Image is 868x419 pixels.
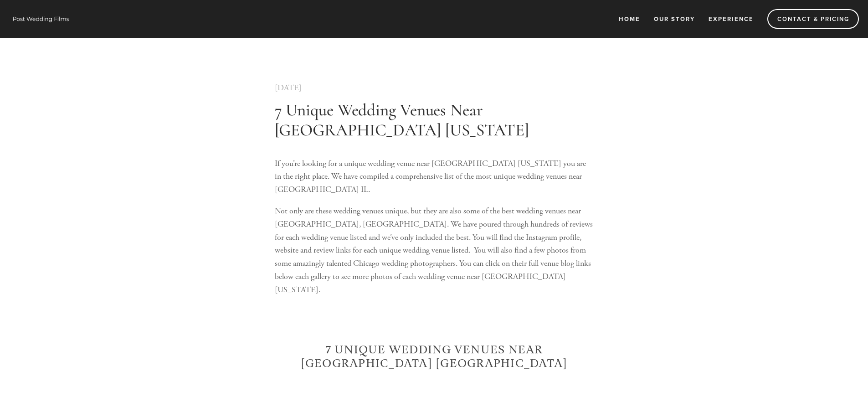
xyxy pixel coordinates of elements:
p: If you’re looking for a unique wedding venue near [GEOGRAPHIC_DATA] [US_STATE] you are in the rig... [275,157,594,197]
a: 7 Unique Wedding Venues Near [GEOGRAPHIC_DATA] [US_STATE] [275,100,529,140]
a: [DATE] [275,83,302,93]
a: Contact & Pricing [767,9,859,29]
a: Our Story [648,11,701,26]
a: Experience [703,11,760,26]
p: Not only are these wedding venues unique, but they are also some of the best wedding venues near ... [275,205,594,297]
a: Home [613,11,646,26]
h2: 7 Unique Wedding Venues Near [GEOGRAPHIC_DATA] [GEOGRAPHIC_DATA] [275,343,594,371]
img: Wisconsin Wedding Videographer [9,12,73,26]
